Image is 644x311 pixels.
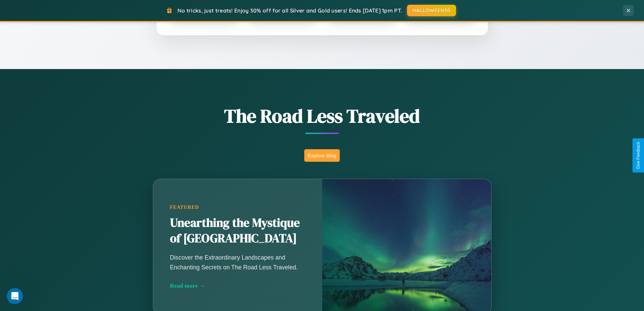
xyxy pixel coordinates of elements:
div: Featured [170,204,305,210]
p: Discover the Extraordinary Landscapes and Enchanting Secrets on The Road Less Traveled. [170,253,305,272]
div: Read more → [170,282,305,289]
h2: Unearthing the Mystique of [GEOGRAPHIC_DATA] [170,215,305,246]
button: HALLOWEEN30 [407,5,456,16]
div: Give Feedback [636,142,641,169]
button: Explore Blog [304,149,340,162]
iframe: Intercom live chat [7,288,23,304]
span: No tricks, just treats! Enjoy 30% off for all Silver and Gold users! Ends [DATE] 1pm PT. [177,7,402,14]
h1: The Road Less Traveled [119,103,525,129]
